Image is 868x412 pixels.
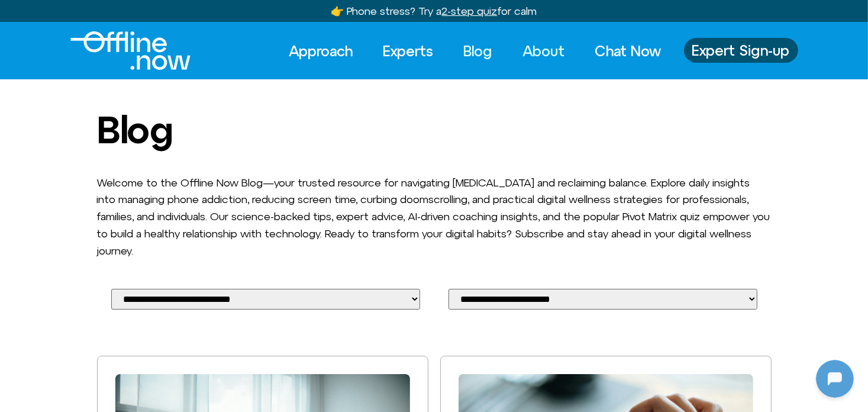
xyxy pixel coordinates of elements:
[453,38,504,64] a: Blog
[585,38,672,64] a: Chat Now
[97,176,770,257] span: Welcome to the Offline Now Blog—your trusted resource for navigating [MEDICAL_DATA] and reclaimin...
[331,5,537,17] a: 👉 Phone stress? Try a2-step quizfor calm
[373,38,444,64] a: Experts
[279,38,364,64] a: Approach
[111,289,420,310] select: Select Your Blog Post Category
[70,31,191,70] img: Offline.Now logo in white. Text of the words offline.now with a line going through the "O"
[97,109,772,150] h1: Blog
[70,31,170,70] div: Logo
[512,38,576,64] a: About
[684,38,798,63] a: Expert Sign-up
[692,43,790,58] span: Expert Sign-up
[442,5,498,17] u: 2-step quiz
[279,38,672,64] nav: Menu
[816,360,854,398] iframe: Botpress
[448,289,757,310] select: Select Your Blog Post Tag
